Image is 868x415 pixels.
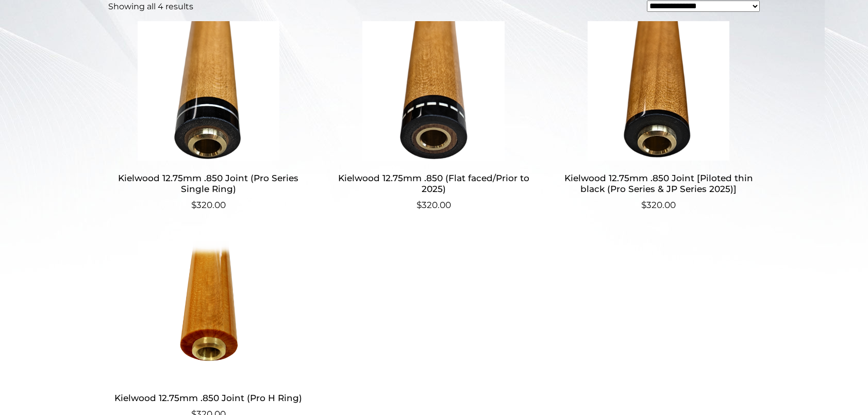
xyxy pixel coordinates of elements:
span: $ [641,200,646,210]
h2: Kielwood 12.75mm .850 Joint [Piloted thin black (Pro Series & JP Series 2025)] [558,169,759,199]
a: Kielwood 12.75mm .850 Joint [Piloted thin black (Pro Series & JP Series 2025)] $320.00 [558,21,759,212]
bdi: 320.00 [191,200,226,210]
bdi: 320.00 [416,200,451,210]
h2: Kielwood 12.75mm .850 Joint (Pro H Ring) [108,388,309,407]
a: Kielwood 12.75mm .850 Joint (Pro Series Single Ring) $320.00 [108,21,309,212]
h2: Kielwood 12.75mm .850 (Flat faced/Prior to 2025) [333,169,534,199]
p: Showing all 4 results [108,1,193,13]
img: Kielwood 12.75mm .850 Joint (Pro H Ring) [108,241,309,380]
img: Kielwood 12.75mm .850 (Flat faced/Prior to 2025) [333,21,534,161]
h2: Kielwood 12.75mm .850 Joint (Pro Series Single Ring) [108,169,309,199]
a: Kielwood 12.75mm .850 (Flat faced/Prior to 2025) $320.00 [333,21,534,212]
select: Shop order [647,1,760,12]
bdi: 320.00 [641,200,676,210]
img: Kielwood 12.75mm .850 Joint (Pro Series Single Ring) [108,21,309,161]
span: $ [191,200,196,210]
img: Kielwood 12.75mm .850 Joint [Piloted thin black (Pro Series & JP Series 2025)] [558,21,759,161]
span: $ [416,200,422,210]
